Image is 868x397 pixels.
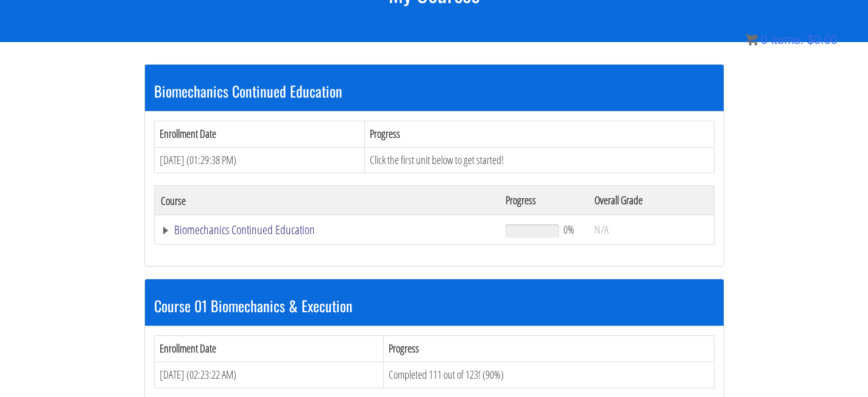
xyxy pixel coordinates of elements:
th: Progress [499,186,588,215]
th: Enrollment Date [154,121,365,147]
th: Enrollment Date [154,336,384,362]
span: items: [771,33,803,46]
td: Completed 111 out of 123! (90%) [384,362,714,388]
a: 0 items: $0.00 [746,33,838,46]
th: Progress [365,121,714,147]
th: Progress [384,336,714,362]
bdi: 0.00 [807,33,838,46]
a: Biomechanics Continued Education [161,224,494,236]
h3: Biomechanics Continued Education [154,83,715,99]
span: $ [807,33,814,46]
th: Overall Grade [588,186,714,215]
td: [DATE] (01:29:38 PM) [154,147,365,173]
td: N/A [588,215,714,245]
td: [DATE] (02:23:22 AM) [154,362,384,388]
h3: Course 01 Biomechanics & Execution [154,298,715,313]
td: Click the first unit below to get started! [365,147,714,173]
span: 0% [563,223,574,236]
img: icon11.png [746,34,758,46]
th: Course [154,186,499,215]
span: 0 [761,33,767,46]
